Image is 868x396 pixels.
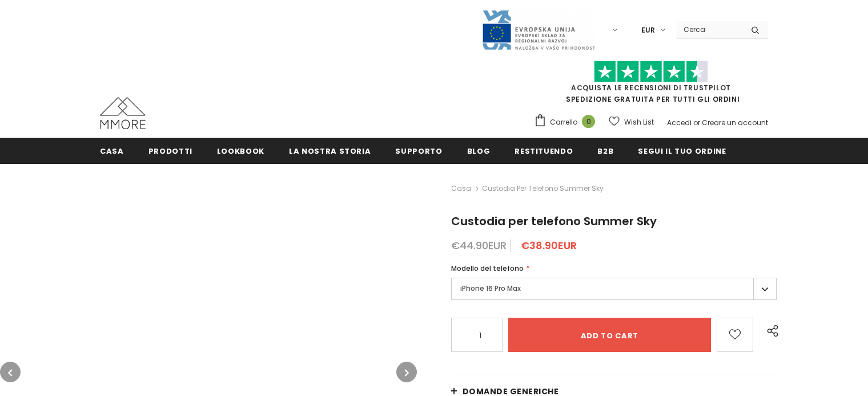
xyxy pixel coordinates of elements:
[515,138,573,163] a: Restituendo
[467,138,491,163] a: Blog
[289,146,371,157] span: La nostra storia
[481,9,596,51] img: Javni Razpis
[508,318,712,352] input: Add to cart
[515,146,573,157] span: Restituendo
[100,138,124,163] a: Casa
[641,25,655,36] span: EUR
[148,146,192,157] span: Prodotti
[667,118,692,127] a: Accedi
[521,238,577,253] span: €38.90EUR
[467,146,491,157] span: Blog
[534,114,601,131] a: Carrello 0
[638,138,726,163] a: Segui il tuo ordine
[395,138,442,163] a: supporto
[451,238,507,253] span: €44.90EUR
[609,112,654,132] a: Wish List
[624,117,654,128] span: Wish List
[638,146,726,157] span: Segui il tuo ordine
[534,66,768,104] span: SPEDIZIONE GRATUITA PER TUTTI GLI ORDINI
[597,146,613,157] span: B2B
[597,138,613,163] a: B2B
[482,182,604,195] span: Custodia per telefono Summer Sky
[594,61,708,83] img: Fidati di Pilot Stars
[571,83,731,93] a: Acquista le recensioni di TrustPilot
[451,278,777,300] label: iPhone 16 Pro Max
[451,263,524,273] span: Modello del telefono
[451,182,471,195] a: Casa
[677,21,742,38] input: Search Site
[451,213,657,229] span: Custodia per telefono Summer Sky
[481,25,596,34] a: Javni Razpis
[289,138,371,163] a: La nostra storia
[550,117,577,128] span: Carrello
[395,146,442,157] span: supporto
[148,138,192,163] a: Prodotti
[693,118,700,127] span: or
[100,146,124,157] span: Casa
[217,146,264,157] span: Lookbook
[582,115,595,128] span: 0
[217,138,264,163] a: Lookbook
[100,97,146,129] img: Casi MMORE
[702,118,768,127] a: Creare un account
